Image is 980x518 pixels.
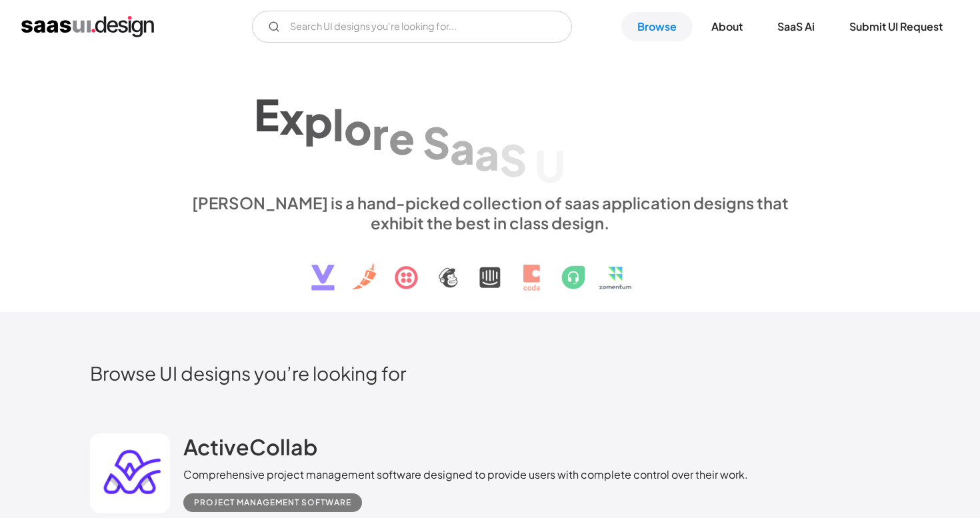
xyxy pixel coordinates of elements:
a: home [21,16,154,37]
div: a [475,128,499,179]
h2: Browse UI designs you’re looking for [90,361,890,385]
a: Browse [621,12,693,41]
input: Search UI designs you're looking for... [252,11,572,43]
h2: ActiveCollab [183,433,317,460]
div: S [499,134,527,185]
div: Comprehensive project management software designed to provide users with complete control over th... [183,467,748,483]
a: About [695,12,759,41]
a: ActiveCollab [183,433,317,467]
div: Project Management Software [194,495,351,511]
div: S [423,117,450,168]
div: a [450,122,475,173]
div: x [279,92,304,143]
div: r [372,107,389,159]
div: o [344,103,372,154]
h1: Explore SaaS UI design patterns & interactions. [183,77,797,179]
div: U [535,140,565,191]
form: Email Form [252,11,572,43]
div: p [304,95,333,147]
a: SaaS Ai [761,12,831,41]
div: E [254,89,279,140]
div: e [389,112,415,163]
div: [PERSON_NAME] is a hand-picked collection of saas application designs that exhibit the best in cl... [183,193,797,233]
a: Submit UI Request [833,12,959,41]
img: text, icon, saas logo [288,233,692,302]
div: l [333,99,344,150]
